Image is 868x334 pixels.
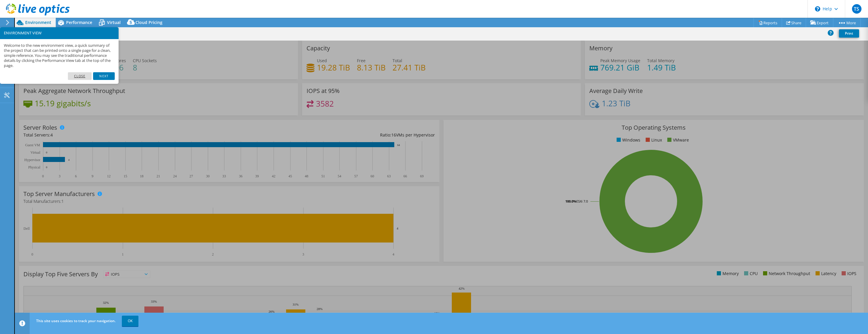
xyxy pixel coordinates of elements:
span: Virtual [107,20,121,25]
svg: \n [815,6,820,12]
a: Share [782,18,806,27]
p: Welcome to the new environment view, a quick summary of the project that can be printed onto a si... [4,43,115,68]
span: IOPS [103,271,150,278]
a: Export [806,18,833,27]
a: Next [93,72,114,80]
a: OK [122,316,138,326]
span: Environment [25,20,51,25]
span: Cloud Pricing [135,20,162,25]
a: Reports [754,18,782,27]
h3: ENVIRONMENT VIEW [4,31,115,35]
span: TS [852,4,861,14]
span: Performance [66,20,92,25]
a: Close [68,72,92,80]
span: This site uses cookies to track your navigation. [36,318,116,323]
a: Print [839,29,859,38]
a: More [833,18,861,27]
